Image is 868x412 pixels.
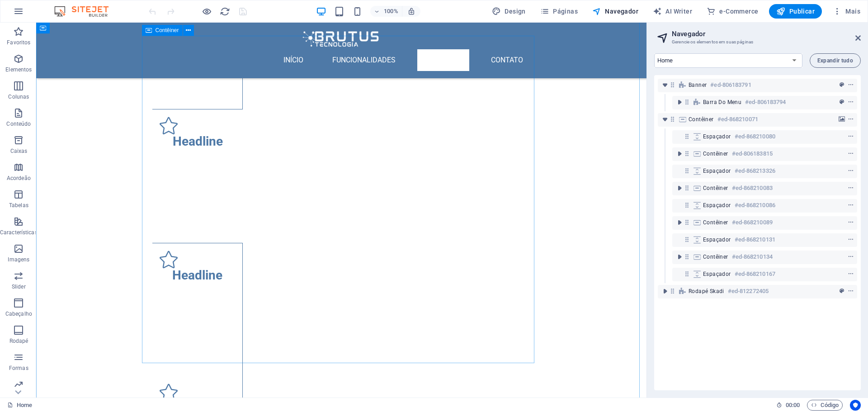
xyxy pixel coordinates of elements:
[707,7,758,16] span: e-Commerce
[156,28,179,33] span: Contêiner
[735,131,775,142] h6: #ed-868210080
[829,4,864,19] button: Mais
[8,93,29,100] p: Colunas
[672,30,861,38] h2: Navegador
[660,114,670,125] button: toggle-expand
[219,6,230,17] button: reload
[846,183,855,194] button: context-menu
[672,38,843,46] h3: Gerencie os elementos em suas páginas
[732,251,773,262] h6: #ed-868210134
[735,269,775,279] h6: #ed-868210167
[850,400,861,411] button: Usercentrics
[810,53,861,68] button: Expandir tudo
[776,400,800,411] h6: Tempo de sessão
[220,6,230,17] i: Recarregar página
[846,148,855,159] button: context-menu
[674,97,685,108] button: toggle-expand
[5,66,32,73] p: Elementos
[833,7,860,16] span: Mais
[660,80,670,90] button: toggle-expand
[735,234,775,245] h6: #ed-868210131
[488,4,529,19] div: Design (Ctrl+Alt+Y)
[837,97,846,108] button: preset
[807,400,843,411] button: Código
[846,114,855,125] button: context-menu
[846,251,855,262] button: context-menu
[786,400,800,411] span: 00 00
[674,251,685,262] button: toggle-expand
[660,286,670,297] button: toggle-expand
[703,150,728,157] span: Contêiner
[717,114,758,125] h6: #ed-868210071
[703,167,731,175] span: Espaçador
[384,6,398,17] h6: 100%
[846,200,855,211] button: context-menu
[703,185,728,192] span: Contêiner
[728,286,769,297] h6: #ed-812272405
[732,217,773,228] h6: #ed-868210089
[9,337,28,345] p: Rodapé
[846,234,855,245] button: context-menu
[703,236,731,243] span: Espaçador
[846,286,855,297] button: context-menu
[7,400,32,411] a: Clique para cancelar a seleção. Clique duas vezes para abrir as Páginas
[6,120,31,128] p: Conteúdo
[776,7,815,16] span: Publicar
[689,116,714,123] span: Contêiner
[846,217,855,228] button: context-menu
[846,80,855,90] button: context-menu
[52,6,120,17] img: Editor Logo
[792,402,793,408] span: :
[674,183,685,194] button: toggle-expand
[811,400,839,411] span: Código
[846,131,855,142] button: context-menu
[537,4,581,19] button: Páginas
[10,147,28,155] p: Caixas
[735,200,775,211] h6: #ed-868210086
[8,256,29,263] p: Imagens
[5,310,32,317] p: Cabeçalho
[703,202,731,209] span: Espaçador
[817,58,853,63] span: Expandir tudo
[7,39,30,46] p: Favoritos
[201,6,212,17] button: Clique aqui para sair do modo de visualização e continuar editando
[846,97,855,108] button: context-menu
[674,217,685,228] button: toggle-expand
[732,148,773,159] h6: #ed-806183815
[689,81,707,89] span: Banner
[492,7,526,16] span: Design
[9,365,28,372] p: Formas
[674,148,685,159] button: toggle-expand
[846,166,855,176] button: context-menu
[769,4,822,19] button: Publicar
[12,283,26,290] p: Slider
[649,4,696,19] button: AI Writer
[837,80,846,90] button: preset
[589,4,642,19] button: Navegador
[703,253,728,260] span: Contêiner
[703,4,762,19] button: e-Commerce
[745,97,786,108] h6: #ed-806183794
[837,286,846,297] button: preset
[407,7,415,15] i: Ao redimensionar, ajusta automaticamente o nível de zoom para caber no dispositivo escolhido.
[735,166,775,176] h6: #ed-868213326
[370,6,402,17] button: 100%
[7,175,31,182] p: Acordeão
[710,80,751,90] h6: #ed-806183791
[703,219,728,226] span: Contêiner
[837,114,846,125] button: background
[689,288,724,295] span: Rodapé Skadi
[846,269,855,279] button: context-menu
[703,133,731,140] span: Espaçador
[540,7,578,16] span: Páginas
[9,202,28,209] p: Tabelas
[703,270,731,278] span: Espaçador
[592,7,638,16] span: Navegador
[732,183,773,194] h6: #ed-868210083
[653,7,692,16] span: AI Writer
[703,99,741,106] span: Barra do Menu
[488,4,529,19] button: Design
